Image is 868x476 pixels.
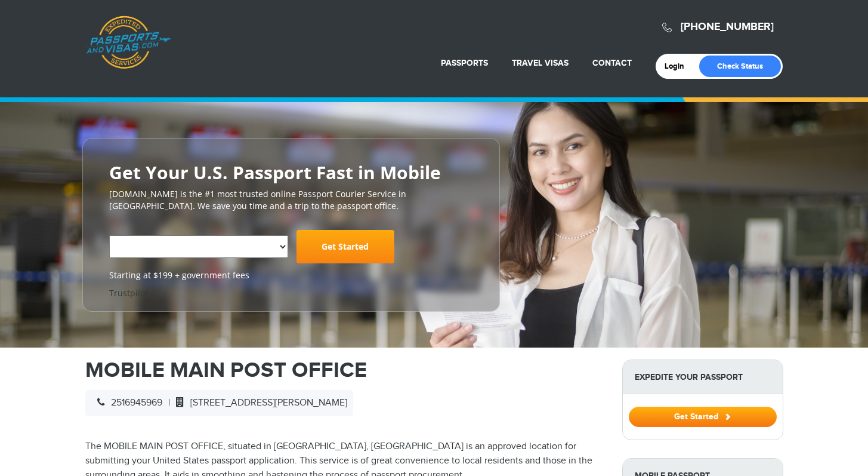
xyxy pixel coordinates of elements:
[170,397,347,409] span: [STREET_ADDRESS][PERSON_NAME]
[629,411,777,421] a: Get Started
[512,58,569,68] a: Travel Visas
[629,407,777,427] button: Get Started
[665,62,693,71] a: Login
[85,360,604,381] h1: MOBILE MAIN POST OFFICE
[109,269,473,281] span: Starting at $199 + government fees
[699,56,781,77] a: Check Status
[109,162,473,182] h2: Get Your U.S. Passport Fast in Mobile
[85,390,353,416] div: |
[296,230,394,263] a: Get Started
[109,287,148,299] a: Trustpilot
[109,188,473,212] p: [DOMAIN_NAME] is the #1 most trusted online Passport Courier Service in [GEOGRAPHIC_DATA]. We sav...
[592,58,632,68] a: Contact
[91,397,162,409] span: 2516945969
[441,58,488,68] a: Passports
[86,16,171,69] a: Passports & [DOMAIN_NAME]
[681,20,774,33] a: [PHONE_NUMBER]
[623,360,783,394] strong: Expedite Your Passport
